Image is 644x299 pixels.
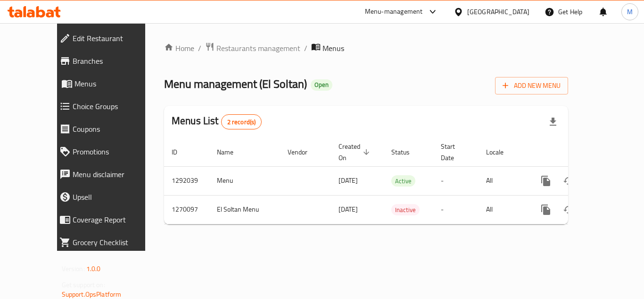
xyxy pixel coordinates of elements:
div: Active [391,175,415,187]
span: Name [217,146,246,158]
div: [GEOGRAPHIC_DATA] [467,7,529,17]
span: Menu disclaimer [73,169,157,180]
span: Upsell [73,191,157,203]
li: / [198,43,201,54]
span: 1.0.0 [86,263,101,275]
table: enhanced table [164,138,633,224]
h2: Menus List [172,114,262,129]
a: Edit Restaurant [52,27,165,50]
span: ID [172,146,190,158]
span: Created On [339,141,372,163]
a: Restaurants management [205,42,300,54]
a: Home [164,43,194,54]
span: 2 record(s) [222,118,262,127]
span: Version: [62,263,85,275]
span: Promotions [73,146,157,157]
span: Open [311,81,332,89]
button: Change Status [557,198,580,221]
span: Status [391,146,422,158]
span: Grocery Checklist [73,237,157,248]
button: Change Status [557,170,580,192]
div: Export file [542,111,564,133]
span: Inactive [391,205,420,215]
td: All [479,195,527,224]
span: Start Date [441,141,467,163]
span: Choice Groups [73,101,157,112]
th: Actions [527,138,633,167]
a: Menus [52,72,165,95]
nav: breadcrumb [164,42,568,54]
a: Branches [52,50,165,72]
span: Active [391,176,415,187]
span: Edit Restaurant [73,33,157,44]
a: Coupons [52,118,165,140]
button: more [535,170,557,192]
span: Branches [73,55,157,67]
a: Coverage Report [52,208,165,231]
a: Upsell [52,186,165,208]
span: Menu management ( El Soltan ) [164,73,307,94]
a: Promotions [52,140,165,163]
td: El Soltan Menu [209,195,280,224]
span: Get support on: [62,279,105,291]
td: All [479,166,527,195]
span: Vendor [288,146,320,158]
span: [DATE] [339,203,358,215]
span: Restaurants management [216,43,300,54]
a: Grocery Checklist [52,231,165,254]
td: Menu [209,166,280,195]
div: Total records count [221,114,262,129]
a: Choice Groups [52,95,165,118]
a: Menu disclaimer [52,163,165,186]
span: Menus [322,43,344,54]
button: Add New Menu [495,77,568,94]
td: - [433,166,479,195]
td: 1270097 [164,195,209,224]
button: more [535,198,557,221]
span: Coverage Report [73,214,157,225]
span: M [627,7,633,17]
span: Add New Menu [503,80,561,92]
div: Menu-management [365,6,423,17]
li: / [304,43,307,54]
span: Coupons [73,123,157,135]
td: 1292039 [164,166,209,195]
div: Open [311,79,332,91]
span: Locale [486,146,516,158]
span: [DATE] [339,174,358,187]
td: - [433,195,479,224]
span: Menus [74,78,157,89]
